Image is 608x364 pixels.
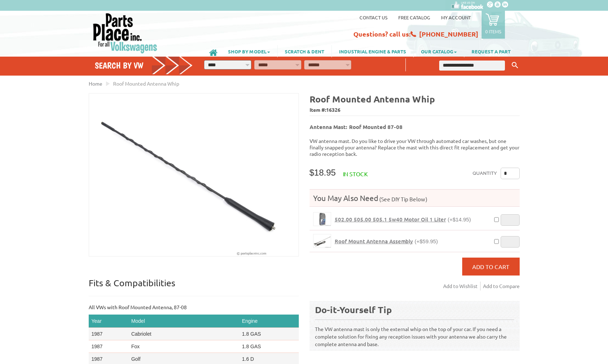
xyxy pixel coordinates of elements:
[89,80,102,87] a: Home
[359,14,387,20] a: Contact us
[278,45,331,57] a: SCRATCH & DENT
[313,234,331,248] a: Roof Mount Antenna Assembly
[239,340,299,353] td: 1.8 GAS
[315,319,514,348] p: The VW antenna mast is only the external whip on the top of your car. If you need a complete solu...
[335,216,471,223] a: 502.00 505.00 505.1 5w40 Motor Oil 1 Liter(+$14.95)
[473,168,497,179] label: Quantity
[472,263,509,270] span: Add to Cart
[335,216,446,223] span: 502.00 505.00 505.1 5w40 Motor Oil 1 Liter
[315,304,392,315] b: Do-it-Yourself Tip
[89,303,299,311] p: All VWs with Roof Mounted Antenna, 87-08
[128,340,239,353] td: Fox
[398,14,430,20] a: Free Catalog
[335,238,438,245] a: Roof Mount Antenna Assembly(+$59.95)
[482,11,505,39] a: 0 items
[310,168,336,177] span: $18.95
[310,93,435,105] b: Roof Mounted Antenna Whip
[314,212,331,226] img: 502.00 505.00 505.1 5w40 Motor Oil 1 Liter
[128,328,239,340] td: Cabriolet
[485,28,501,34] p: 0 items
[332,45,413,57] a: INDUSTRIAL ENGINE & PARTS
[95,60,193,71] h4: Search by VW
[239,315,299,328] th: Engine
[92,13,158,54] img: Parts Place Inc!
[343,170,368,177] span: In stock
[441,14,471,20] a: My Account
[310,105,520,115] span: Item #:
[462,258,520,276] button: Add to Cart
[113,80,179,87] span: Roof Mounted Antenna Whip
[415,238,438,244] span: (+$59.95)
[310,123,403,130] b: Antenna Mast: Roof Mounted 87-08
[483,282,520,291] a: Add to Compare
[221,45,277,57] a: SHOP BY MODEL
[448,216,471,222] span: (+$14.95)
[89,277,299,296] p: Fits & Compatibilities
[414,45,464,57] a: OUR CATALOG
[89,340,129,353] td: 1987
[314,234,331,248] img: Roof Mount Antenna Assembly
[326,106,340,113] span: 16326
[443,282,481,291] a: Add to Wishlist
[128,315,239,328] th: Model
[310,193,520,203] h4: You May Also Need
[89,315,129,328] th: Year
[310,138,520,157] p: VW antenna mast. Do you like to drive your VW through automated car washes, but one finally snapp...
[378,196,427,202] span: (See DIY Tip Below)
[89,94,298,256] img: Roof Mounted Antenna Whip
[464,45,518,57] a: REQUEST A PART
[335,238,413,245] span: Roof Mount Antenna Assembly
[239,328,299,340] td: 1.8 GAS
[510,59,520,71] button: Keyword Search
[313,212,331,226] a: 502.00 505.00 505.1 5w40 Motor Oil 1 Liter
[89,328,129,340] td: 1987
